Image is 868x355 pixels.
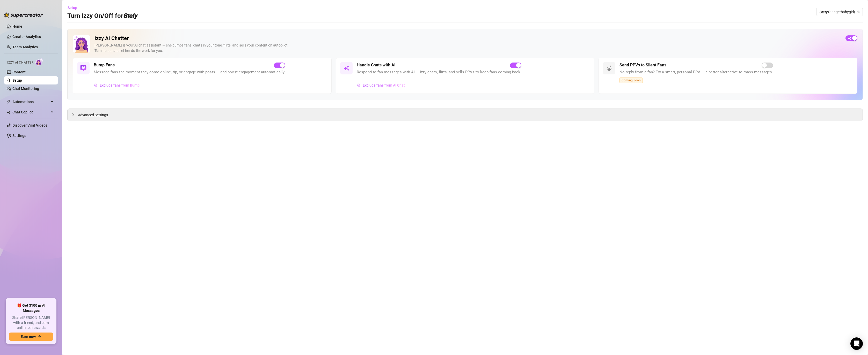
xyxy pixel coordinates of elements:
span: Respond to fan messages with AI — Izzy chats, flirts, and sells PPVs to keep fans coming back. [357,69,521,75]
img: svg%3e [94,83,98,87]
span: Setup [68,6,77,10]
span: Chat Copilot [12,108,49,116]
img: svg%3e [357,83,361,87]
a: Settings [12,134,26,138]
img: svg%3e [606,65,612,71]
span: 🎁 Get $100 in AI Messages [9,303,53,313]
h3: Turn Izzy On/Off for 𝙎𝙩𝙚𝙛𝙮 [67,12,137,20]
button: Setup [67,4,81,12]
span: 𝙎𝙩𝙚𝙛𝙮 (dangerbabygirl) [819,8,860,16]
span: Exclude fans from Bump [100,83,140,87]
img: logo-BBDzfeDw.svg [4,12,43,18]
span: Coming Soon [619,78,643,83]
h5: Bump Fans [94,62,115,68]
a: Content [12,70,26,74]
span: Message fans the moment they come online, tip, or engage with posts — and boost engagement automa... [94,69,285,75]
span: Earn now [21,335,36,339]
a: Discover Viral Videos [12,123,47,127]
a: Team Analytics [12,45,38,49]
h2: Izzy AI Chatter [94,35,841,42]
span: thunderbolt [7,100,11,104]
h5: Handle Chats with AI [357,62,396,68]
a: Setup [12,78,22,82]
span: Automations [12,98,49,106]
img: svg%3e [80,65,86,71]
span: Izzy AI Chatter [7,60,33,65]
img: Chat Copilot [7,110,10,114]
span: Advanced Settings [78,112,108,118]
button: Exclude fans from AI Chat [357,81,405,89]
span: team [857,10,860,13]
h5: Send PPVs to Silent Fans [619,62,666,68]
div: Open Intercom Messenger [850,337,863,350]
span: No reply from a fan? Try a smart, personal PPV — a better alternative to mass messages. [619,69,773,75]
span: arrow-right [38,335,41,338]
button: Exclude fans from Bump [94,81,140,89]
img: svg%3e [343,65,349,71]
span: collapsed [72,113,75,116]
span: Share [PERSON_NAME] with a friend, and earn unlimited rewards [9,315,53,330]
a: Home [12,24,22,28]
img: AI Chatter [35,58,43,66]
div: [PERSON_NAME] is your AI chat assistant — she bumps fans, chats in your tone, flirts, and sells y... [94,43,841,53]
span: Exclude fans from AI Chat [363,83,405,87]
img: Izzy AI Chatter [73,35,90,53]
button: Earn nowarrow-right [9,333,53,341]
div: collapsed [72,112,78,118]
a: Chat Monitoring [12,87,39,91]
a: Creator Analytics [12,33,54,41]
